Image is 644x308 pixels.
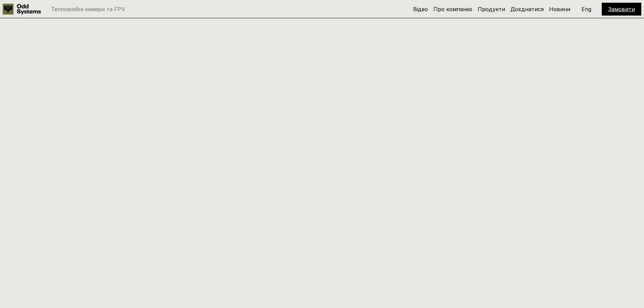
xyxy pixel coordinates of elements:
[413,6,428,13] a: Відео
[433,6,472,13] a: Про компанію
[608,6,635,13] a: Замовити
[581,6,591,12] p: Eng
[549,6,570,13] a: Новини
[478,6,505,13] a: Продукти
[51,6,125,12] p: Тепловізійні камери та FPV
[510,6,544,13] a: Доєднатися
